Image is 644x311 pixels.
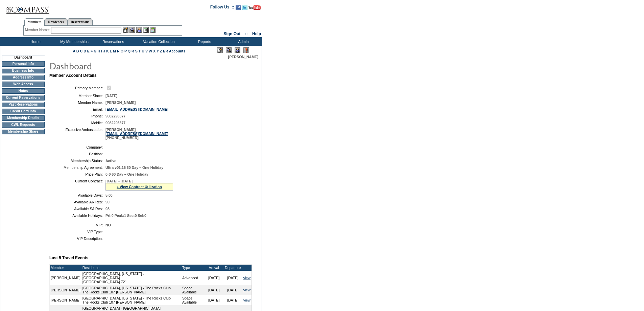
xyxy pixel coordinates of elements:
[98,49,100,53] a: H
[103,49,105,53] a: J
[153,49,156,53] a: X
[136,27,142,33] img: Impersonate
[52,107,103,111] td: Email:
[81,265,181,271] td: Residence
[52,101,103,105] td: Member Name:
[52,200,103,204] td: Available AR Res:
[124,49,127,53] a: P
[121,49,123,53] a: O
[242,5,247,10] img: Follow us on Twitter
[105,121,125,125] span: 9082293377
[50,285,81,295] td: [PERSON_NAME]
[105,159,116,163] span: Active
[110,49,112,53] a: L
[52,214,103,218] td: Available Holidays:
[52,172,103,176] td: Price Plan:
[25,27,51,33] div: Member Name:
[128,49,130,53] a: Q
[49,73,97,78] b: Member Account Details
[45,18,67,25] a: Residences
[49,59,184,72] img: pgTtlDashboard.gif
[223,265,242,271] td: Departure
[245,31,248,36] span: ::
[2,129,45,134] td: Membership Share
[105,132,168,136] a: [EMAIL_ADDRESS][DOMAIN_NAME]
[105,179,133,183] span: [DATE] - [DATE]
[105,207,110,211] span: 98
[81,285,181,295] td: [GEOGRAPHIC_DATA], [US_STATE] - The Rocks Club The Rocks Club 107 [PERSON_NAME]
[252,31,261,36] a: Help
[67,18,93,25] a: Reservations
[105,214,146,218] span: Pri:0 Peak:1 Sec:0 Sel:0
[181,285,205,295] td: Space Available
[52,165,103,170] td: Membership Agreement:
[105,223,111,227] span: NO
[52,94,103,98] td: Member Since:
[129,27,135,33] img: View
[210,4,234,12] td: Follow Us ::
[181,295,205,305] td: Space Available
[52,145,103,149] td: Company:
[139,49,141,53] a: T
[181,271,205,285] td: Advanced
[106,49,109,53] a: K
[52,237,103,241] td: VIP Description:
[243,276,251,280] a: view
[132,49,134,53] a: R
[52,179,103,191] td: Current Contract:
[2,68,45,73] td: Business Info
[217,47,223,53] img: Edit Mode
[242,7,247,11] a: Follow us on Twitter
[117,49,120,53] a: N
[2,82,45,87] td: Web Access
[235,47,240,53] img: Impersonate
[49,256,88,260] b: Last 5 Travel Events
[132,37,184,46] td: Vacation Collection
[150,27,156,33] img: b_calculator.gif
[52,207,103,211] td: Available SA Res:
[2,109,45,114] td: Credit Card Info
[87,49,90,53] a: E
[105,128,168,140] span: [PERSON_NAME] [PHONE_NUMBER]
[205,265,223,271] td: Arrival
[2,115,45,121] td: Membership Details
[142,49,144,53] a: U
[149,49,152,53] a: W
[2,95,45,101] td: Current Reservations
[117,185,162,189] a: » View Contract Utilization
[105,172,148,176] span: 0-0 60 Day – One Holiday
[105,114,125,118] span: 9082293377
[248,7,261,11] a: Subscribe to our YouTube Channel
[157,49,159,53] a: Y
[52,159,103,163] td: Membership Status:
[52,152,103,156] td: Position:
[94,49,96,53] a: G
[24,18,45,26] a: Members
[101,49,102,53] a: I
[223,37,262,46] td: Admin
[236,7,241,11] a: Become our fan on Facebook
[2,88,45,94] td: Notes
[93,37,132,46] td: Reservations
[105,101,136,105] span: [PERSON_NAME]
[2,122,45,128] td: CWL Requests
[84,49,86,53] a: D
[81,271,181,285] td: [GEOGRAPHIC_DATA], [US_STATE] - [GEOGRAPHIC_DATA] [GEOGRAPHIC_DATA] 721
[243,298,251,302] a: view
[223,271,242,285] td: [DATE]
[243,288,251,292] a: view
[50,265,81,271] td: Member
[243,47,249,53] img: Log Concern/Member Elevation
[52,114,103,118] td: Phone:
[205,285,223,295] td: [DATE]
[52,128,103,140] td: Exclusive Ambassador:
[73,49,75,53] a: A
[184,37,223,46] td: Reports
[105,107,168,111] a: [EMAIL_ADDRESS][DOMAIN_NAME]
[223,295,242,305] td: [DATE]
[76,49,79,53] a: B
[113,49,116,53] a: M
[105,165,163,170] span: Ultra v01.15 60 Day – One Holiday
[123,27,128,33] img: b_edit.gif
[181,265,205,271] td: Type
